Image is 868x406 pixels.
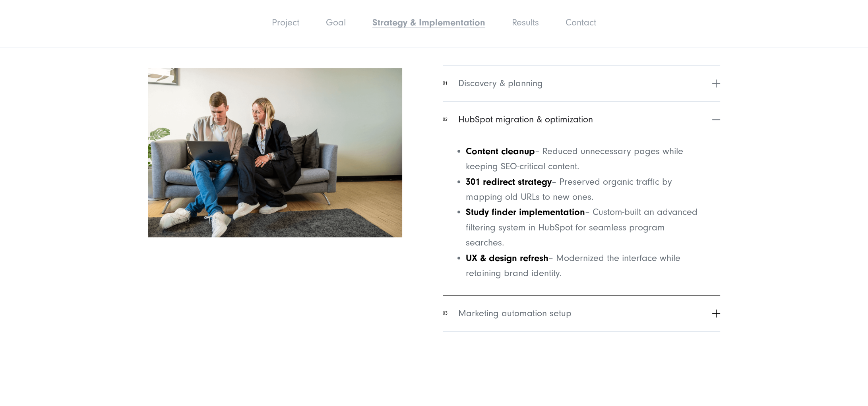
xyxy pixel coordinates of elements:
span: 02 [443,116,448,124]
strong: Content cleanup [466,146,535,157]
strong: UX & design refresh [466,253,548,264]
a: Project [272,17,299,28]
a: Strategy & Implementation [372,17,485,28]
a: Results [512,17,539,28]
span: – Preserved organic traffic by mapping old URLs to new ones. [466,177,672,203]
span: – Reduced unnecessary pages while keeping SEO-critical content. [466,146,683,172]
span: 01 [443,80,448,87]
a: Goal [326,17,346,28]
span: HubSpot migration & optimization [458,113,593,127]
img: a man and a woman sitting on a grey sofa in a modern office or home setting. The man is wearing a... [148,68,402,238]
button: 01Discovery & planning [443,66,720,102]
button: 03Marketing automation setup [443,296,720,332]
span: Discovery & planning [458,77,543,91]
strong: 301 redirect strategy [466,177,552,188]
span: Marketing automation setup [458,307,572,321]
button: 02HubSpot migration & optimization [443,102,720,138]
span: 03 [443,310,448,317]
span: – Custom-built an advanced filtering system in HubSpot for seamless program searches. [466,207,697,248]
span: – Modernized the interface while retaining brand identity. [466,253,680,279]
a: Contact [566,17,596,28]
span: Study finder implementation [466,207,585,218]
